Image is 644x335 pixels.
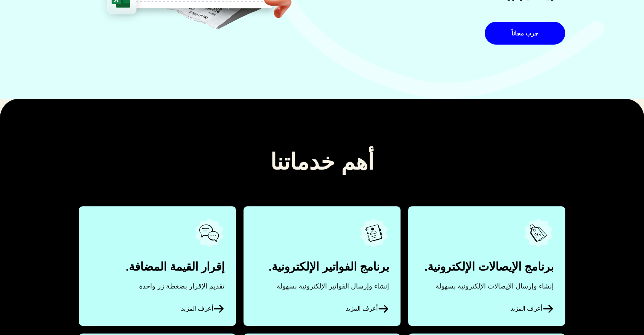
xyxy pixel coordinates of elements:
a: أعرف المزيد [244,206,400,325]
span: أعرف المزيد [346,303,389,314]
a: جرب مجاناً [485,22,565,45]
span: جرب مجاناً [511,30,538,36]
a: أعرف المزيد [79,206,236,325]
a: أعرف المزيد [408,206,565,325]
span: أعرف المزيد [181,303,224,314]
span: أعرف المزيد [510,303,554,314]
h2: أهم خدماتنا [181,148,463,176]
